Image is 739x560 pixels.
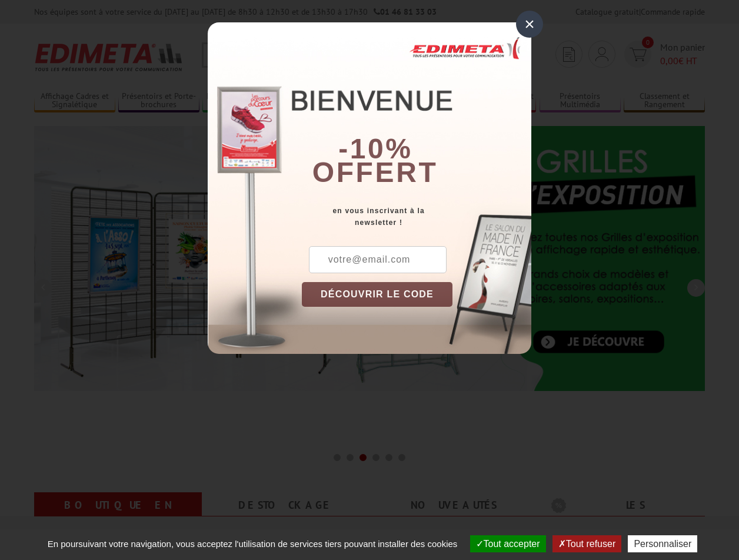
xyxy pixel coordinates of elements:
button: Tout accepter [470,535,546,552]
font: offert [312,157,438,188]
div: × [516,11,543,38]
b: -10% [338,133,412,164]
button: Personnaliser (fenêtre modale) [628,535,697,552]
div: en vous inscrivant à la newsletter ! [302,205,531,228]
input: votre@email.com [309,246,447,273]
button: Tout refuser [552,535,621,552]
button: DÉCOUVRIR LE CODE [302,282,452,307]
span: En poursuivant votre navigation, vous acceptez l'utilisation de services tiers pouvant installer ... [42,539,464,549]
